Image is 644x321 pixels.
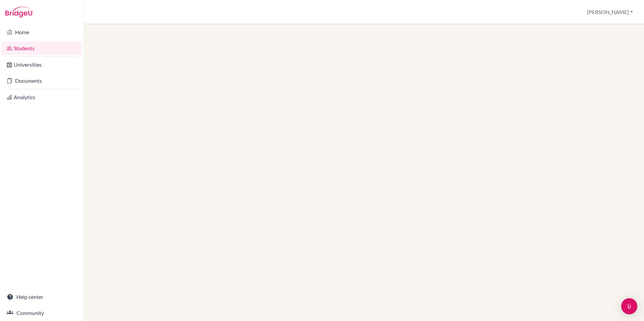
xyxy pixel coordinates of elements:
[584,6,636,18] button: [PERSON_NAME]
[621,298,637,314] div: Open Intercom Messenger
[1,42,82,55] a: Students
[1,290,82,304] a: Help center
[1,90,82,104] a: Analytics
[1,58,82,71] a: Universities
[1,74,82,87] a: Documents
[5,7,32,17] img: Bridge-U
[1,25,82,39] a: Home
[1,306,82,320] a: Community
